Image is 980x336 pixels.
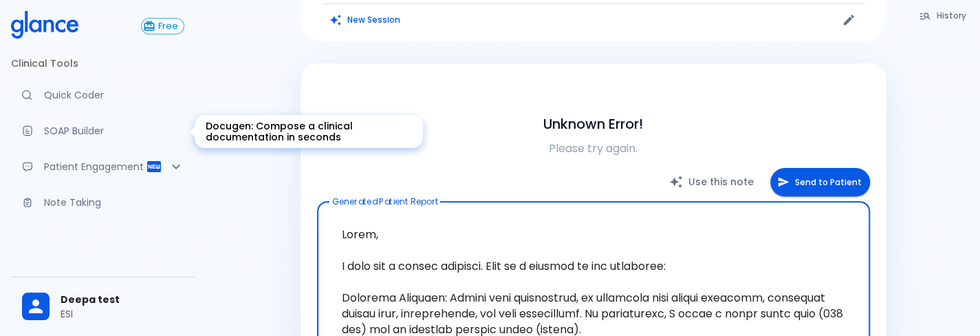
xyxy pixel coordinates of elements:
span: Free [153,21,184,32]
p: Quick Coder [44,88,184,102]
button: Use this note [655,168,770,196]
li: Clinical Tools [11,47,195,80]
div: Docugen: Compose a clinical documentation in seconds [195,115,423,148]
a: Click to view or change your subscription [141,18,195,34]
p: Please try again. [317,140,870,157]
div: Patient Reports & Referrals [11,151,195,182]
a: Moramiz: Find ICD10AM codes instantly [11,80,195,110]
div: Deepa testESI [11,283,195,330]
button: Clears all inputs and results. [323,10,409,30]
p: ESI [61,307,184,321]
p: Note Taking [44,196,184,209]
a: Advanced note-taking [11,187,195,218]
p: Patient Engagement [44,160,146,174]
a: Docugen: Compose a clinical documentation in seconds [11,116,195,146]
button: Edit [838,10,859,30]
h6: Unknown Error! [317,113,870,135]
p: SOAP Builder [44,124,184,138]
span: Deepa test [61,293,184,307]
button: History [912,6,974,25]
button: Free [141,18,184,34]
button: Send to Patient [770,168,870,196]
li: Support [11,234,195,267]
